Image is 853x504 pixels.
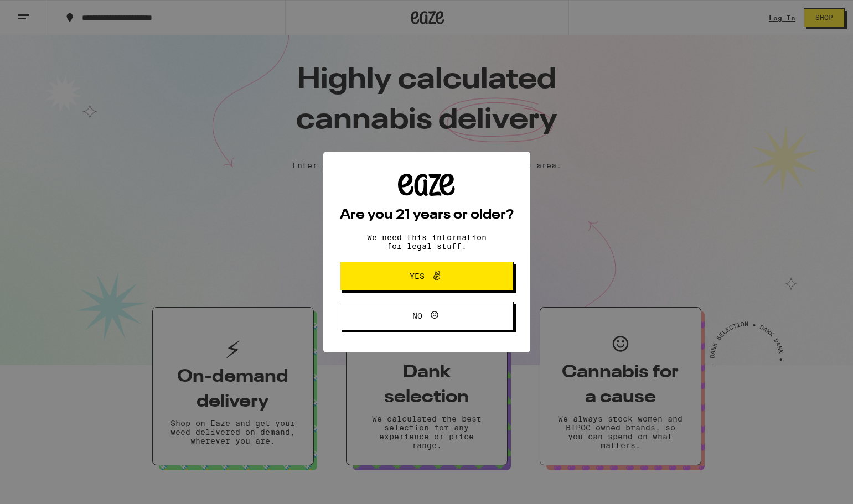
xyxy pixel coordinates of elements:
button: No [340,302,514,330]
button: Yes [340,262,514,290]
p: We need this information for legal stuff. [358,233,496,251]
h2: Are you 21 years or older? [340,209,514,222]
span: No [412,312,422,320]
span: Hi. Need any help? [7,8,80,17]
span: Yes [410,272,425,280]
